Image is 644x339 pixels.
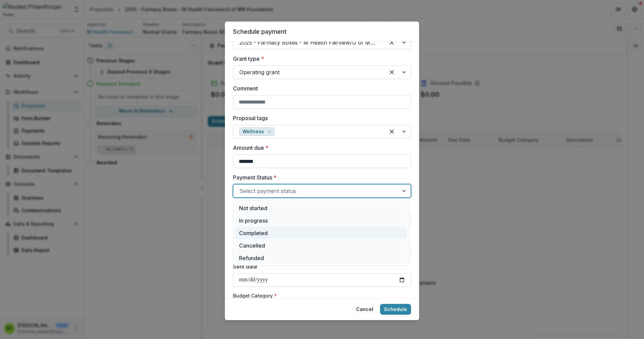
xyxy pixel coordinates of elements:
[386,67,397,78] div: Clear selected options
[233,84,407,92] label: Comment
[233,55,407,63] label: Grant type
[233,114,407,122] label: Proposal tags
[386,37,397,48] div: Clear selected options
[235,227,407,239] div: Completed
[242,129,264,135] span: Wellness
[233,173,407,181] label: Payment Status
[235,215,407,227] div: In progress
[233,292,407,299] label: Budget Category
[386,126,397,137] div: Clear selected options
[352,304,377,315] button: Cancel
[233,144,407,152] label: Amount due
[235,202,407,215] div: Not started
[266,128,273,135] div: Remove Wellness
[225,22,419,42] header: Schedule payment
[233,262,407,271] label: Sent date
[235,252,407,264] div: Refunded
[380,304,411,315] button: Schedule
[235,239,407,252] div: Cancelled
